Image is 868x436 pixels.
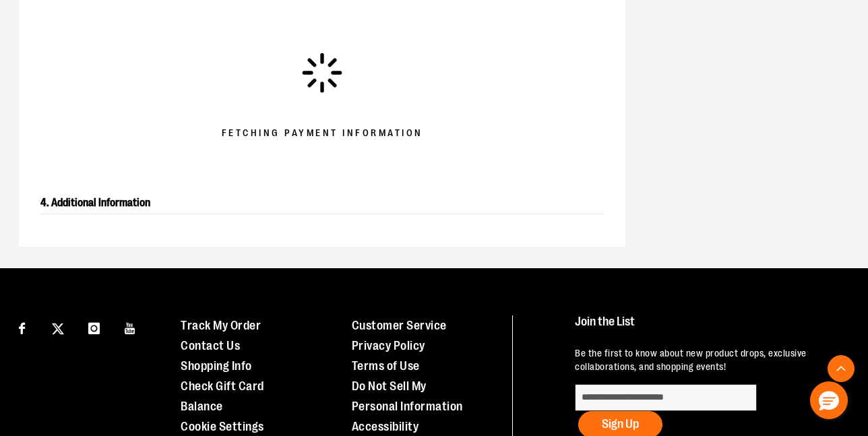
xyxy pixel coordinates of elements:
[181,339,240,352] a: Contact Us
[181,359,252,373] a: Shopping Info
[352,420,419,433] a: Accessibility
[52,323,64,335] img: Twitter
[575,315,844,340] h4: Join the List
[352,339,425,352] a: Privacy Policy
[828,355,855,382] button: Back To Top
[352,359,420,373] a: Terms of Use
[181,420,264,433] a: Cookie Settings
[119,315,142,339] a: Visit our Youtube page
[46,315,70,339] a: Visit our X page
[82,315,106,339] a: Visit our Instagram page
[810,381,848,419] button: Hello, have a question? Let’s chat.
[222,127,423,140] span: Fetching Payment Information
[40,192,604,214] h2: 4. Additional Information
[575,347,844,374] p: Be the first to know about new product drops, exclusive collaborations, and shopping events!
[575,384,757,411] input: enter email
[181,319,261,332] a: Track My Order
[352,379,463,413] a: Do Not Sell My Personal Information
[10,315,34,339] a: Visit our Facebook page
[602,417,639,431] span: Sign Up
[181,379,264,413] a: Check Gift Card Balance
[352,319,447,332] a: Customer Service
